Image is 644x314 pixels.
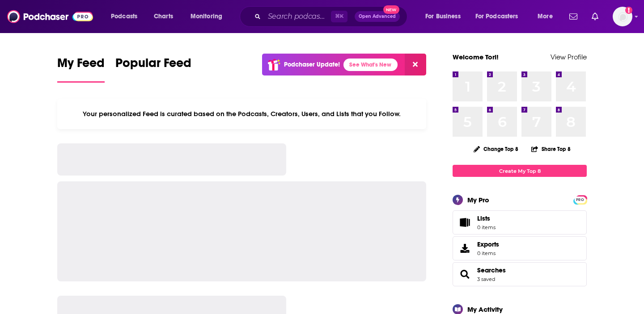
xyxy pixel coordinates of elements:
[467,305,503,314] div: My Activity
[425,10,461,23] span: For Business
[538,10,553,23] span: More
[588,9,602,24] a: Show notifications dropdown
[191,10,222,23] span: Monitoring
[477,224,496,230] span: 0 items
[57,55,105,83] a: My Feed
[7,8,93,25] img: Podchaser - Follow, Share and Rate Podcasts
[566,9,581,24] a: Show notifications dropdown
[184,9,234,24] button: open menu
[115,55,191,76] span: Popular Feed
[477,214,490,222] span: Lists
[613,7,632,26] span: Logged in as HCpodchaser
[613,7,632,26] button: Show profile menu
[284,61,340,68] p: Podchaser Update!
[359,14,396,19] span: Open Advanced
[551,53,587,61] a: View Profile
[383,5,399,14] span: New
[531,140,571,158] button: Share Top 8
[477,240,499,248] span: Exports
[468,143,524,155] button: Change Top 8
[57,55,105,76] span: My Feed
[531,9,564,24] button: open menu
[453,262,587,286] span: Searches
[475,10,518,23] span: For Podcasters
[456,216,474,229] span: Lists
[57,99,426,129] div: Your personalized Feed is curated based on the Podcasts, Creators, Users, and Lists that you Follow.
[154,10,173,23] span: Charts
[331,11,347,22] span: ⌘ K
[453,165,587,177] a: Create My Top 8
[453,53,499,61] a: Welcome Tori!
[470,9,531,24] button: open menu
[477,266,506,274] a: Searches
[343,59,398,71] a: See What's New
[111,10,137,23] span: Podcasts
[625,7,632,14] svg: Add a profile image
[477,214,496,222] span: Lists
[575,197,585,203] span: PRO
[467,196,489,204] div: My Pro
[264,9,331,24] input: Search podcasts, credits, & more...
[456,268,474,281] a: Searches
[575,196,585,203] a: PRO
[419,9,472,24] button: open menu
[613,7,632,26] img: User Profile
[105,9,149,24] button: open menu
[477,276,495,282] a: 3 saved
[248,6,416,27] div: Search podcasts, credits, & more...
[115,55,191,83] a: Popular Feed
[148,9,178,24] a: Charts
[453,210,587,234] a: Lists
[477,250,499,256] span: 0 items
[453,236,587,260] a: Exports
[355,11,400,22] button: Open AdvancedNew
[456,242,474,255] span: Exports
